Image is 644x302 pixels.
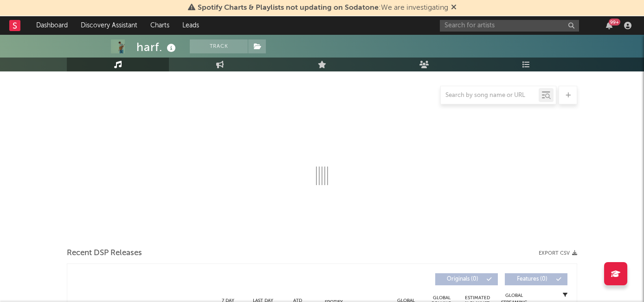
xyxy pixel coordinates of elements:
[539,251,577,256] button: Export CSV
[440,20,579,32] input: Search for artists
[511,276,554,282] span: Features ( 0 )
[190,39,248,53] button: Track
[198,4,379,12] span: Spotify Charts & Playlists not updating on Sodatone
[176,16,206,35] a: Leads
[441,276,484,282] span: Originals ( 0 )
[609,19,620,26] div: 99 +
[67,248,142,259] span: Recent DSP Releases
[144,16,176,35] a: Charts
[451,4,457,12] span: Dismiss
[136,39,178,55] div: harf.
[505,273,567,285] button: Features(0)
[441,92,539,99] input: Search by song name or URL
[198,4,448,12] span: : We are investigating
[74,16,144,35] a: Discovery Assistant
[435,273,498,285] button: Originals(0)
[606,22,612,29] button: 99+
[30,16,74,35] a: Dashboard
